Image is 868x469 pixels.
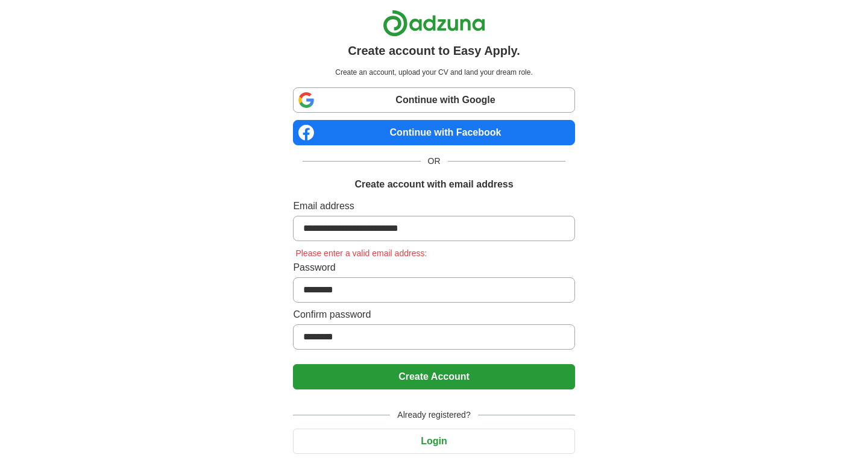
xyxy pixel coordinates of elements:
[293,436,574,446] a: Login
[293,429,574,454] button: Login
[293,248,429,258] span: Please enter a valid email address:
[348,42,520,60] h1: Create account to Easy Apply.
[421,155,448,168] span: OR
[293,364,574,389] button: Create Account
[354,177,513,192] h1: Create account with email address
[293,199,574,213] label: Email address
[293,260,574,275] label: Password
[295,67,572,78] p: Create an account, upload your CV and land your dream role.
[293,307,574,322] label: Confirm password
[390,409,477,421] span: Already registered?
[383,10,485,37] img: Adzuna logo
[293,120,574,145] a: Continue with Facebook
[293,87,574,113] a: Continue with Google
